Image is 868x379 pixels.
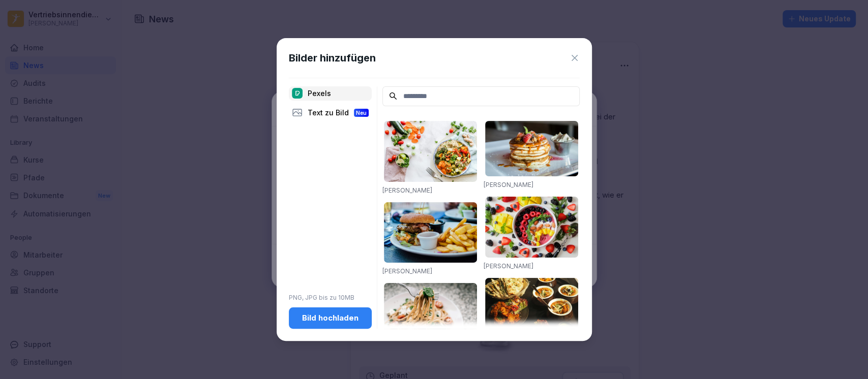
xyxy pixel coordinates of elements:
div: Neu [354,109,369,117]
img: pexels-photo-1279330.jpeg [384,283,477,344]
a: [PERSON_NAME] [484,181,533,188]
img: pexels-photo-1099680.jpeg [485,197,578,258]
img: pexels-photo-376464.jpeg [485,121,578,176]
img: pexels-photo-1640777.jpeg [384,121,477,182]
img: pexels-photo-958545.jpeg [485,278,578,329]
img: pexels-photo-70497.jpeg [384,202,477,263]
div: Text zu Bild [289,106,372,120]
h1: Bilder hinzufügen [289,50,376,66]
button: Bild hochladen [289,307,372,329]
a: [PERSON_NAME] [382,186,432,194]
img: pexels.png [292,88,303,99]
a: [PERSON_NAME] [382,267,432,275]
p: PNG, JPG bis zu 10MB [289,293,372,302]
div: Pexels [289,86,372,101]
div: Bild hochladen [297,312,364,324]
a: [PERSON_NAME] [484,262,533,270]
